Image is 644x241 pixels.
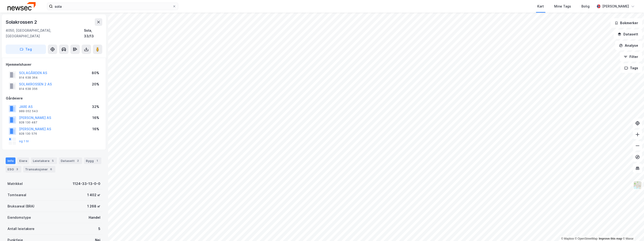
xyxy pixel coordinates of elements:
[6,166,21,172] div: ESG
[537,4,544,9] div: Kart
[620,52,642,61] button: Filter
[575,237,598,240] a: OpenStreetMap
[87,192,100,198] div: 1 402 ㎡
[50,158,55,163] div: 5
[614,30,642,39] button: Datasett
[17,157,29,164] div: Eiere
[633,181,642,190] img: Z
[59,157,82,164] div: Datasett
[53,3,172,10] input: Søk på adresse, matrikkel, gårdeiere, leietakere eller personer
[6,62,102,67] div: Hjemmelshaver
[554,4,571,9] div: Mine Tags
[31,157,57,164] div: Leietakere
[6,18,38,26] div: Solakrossen 2
[92,104,99,110] div: 32%
[621,218,644,241] iframe: Chat Widget
[84,28,102,39] div: Sola, 33/13
[6,157,15,164] div: Info
[561,237,574,240] a: Mapbox
[92,81,99,87] div: 20%
[8,203,34,209] div: Bruksareal (BRA)
[15,167,19,172] div: 3
[620,63,642,73] button: Tags
[73,181,100,187] div: 1124-33-13-0-0
[89,215,100,220] div: Handel
[8,181,23,187] div: Matrikkel
[8,226,34,232] div: Antall leietakere
[581,4,590,9] div: Bolig
[6,45,46,54] button: Tag
[19,121,37,124] div: 928 130 487
[95,158,99,163] div: 1
[87,203,100,209] div: 1 268 ㎡
[8,215,31,220] div: Eiendomstype
[92,70,99,76] div: 80%
[19,76,38,80] div: 914 638 364
[8,2,36,10] img: newsec-logo.f6e21ccffca1b3a03d2d.png
[92,126,99,132] div: 16%
[84,157,101,164] div: Bygg
[621,218,644,241] div: Kontrollprogram for chat
[19,132,37,136] div: 928 130 576
[6,96,102,101] div: Gårdeiere
[8,192,26,198] div: Tomteareal
[19,109,38,113] div: 989 052 543
[92,115,99,121] div: 16%
[602,4,629,9] div: [PERSON_NAME]
[98,226,100,232] div: 5
[76,158,80,163] div: 2
[19,87,38,91] div: 914 638 356
[599,237,622,240] a: Improve this map
[610,18,642,28] button: Bokmerker
[615,41,642,50] button: Analyse
[6,28,84,39] div: 4050, [GEOGRAPHIC_DATA], [GEOGRAPHIC_DATA]
[23,166,55,172] div: Transaksjoner
[49,167,53,172] div: 6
